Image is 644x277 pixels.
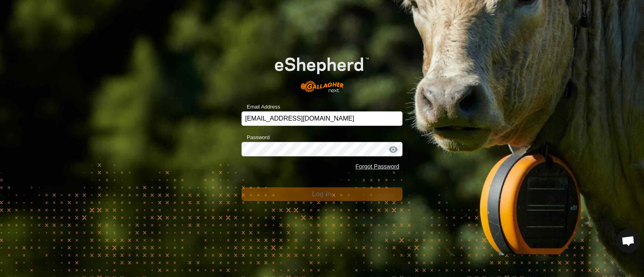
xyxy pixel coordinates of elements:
label: Password [242,133,270,142]
label: Email Address [242,103,280,111]
button: Log In [242,187,402,201]
span: Log In [312,191,332,197]
input: Email Address [242,111,402,126]
div: Open chat [616,229,640,253]
img: E-shepherd Logo [258,44,386,98]
a: Forgot Password [355,163,399,170]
